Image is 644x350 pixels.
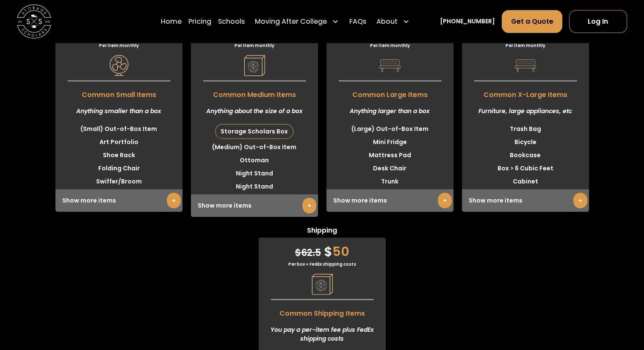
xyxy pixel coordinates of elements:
a: Get a Quote [502,10,562,33]
div: Show more items [55,189,182,212]
span: $ [324,242,332,261]
img: Pricing Category Icon [515,55,536,76]
li: Art Portfolio [55,136,182,149]
a: Log In [569,10,627,33]
a: + [438,193,452,208]
li: (Small) Out-of-Box Item [55,122,182,136]
div: Show more items [462,189,589,212]
img: Pricing Category Icon [312,274,333,295]
a: + [573,193,587,208]
div: Moving After College [255,16,327,26]
a: Home [161,9,182,33]
li: Mattress Pad [326,149,453,162]
div: About [373,9,413,33]
li: Mini Fridge [326,136,453,149]
span: 62.5 [295,246,321,259]
div: Show more items [191,194,318,217]
div: You pay a per-item fee plus FedEx shipping costs [259,319,386,350]
div: 50 [259,238,386,261]
li: (Large) Out-of-Box Item [326,122,453,136]
div: Anything larger than a box [326,100,453,122]
div: About [376,16,398,26]
li: Trash Bag [462,122,589,136]
div: Per item monthly [191,42,318,49]
span: $ [295,246,301,259]
span: Common Shipping Items [259,304,386,319]
li: Night Stand [191,167,318,180]
li: Folding Chair [55,162,182,175]
div: Furniture, large appliances, etc [462,100,589,122]
a: [PHONE_NUMBER] [440,17,495,26]
li: Night Stand [191,180,318,193]
img: Pricing Category Icon [379,55,401,76]
span: Common Medium Items [191,86,318,100]
div: Moving After College [252,9,342,33]
div: Per item monthly [55,42,182,49]
div: Anything smaller than a box [55,100,182,122]
li: Bookcase [462,149,589,162]
li: Cabinet [462,175,589,188]
div: Per item monthly [326,42,453,49]
li: Trunk [326,175,453,188]
div: Storage Scholars Box [216,125,293,139]
div: Show more items [326,189,453,212]
img: Storage Scholars main logo [17,4,51,39]
li: (Medium) Out-of-Box Item [191,141,318,154]
a: + [302,198,316,214]
div: Per box + FedEx shipping costs [259,261,386,267]
a: Pricing [188,9,211,33]
li: Desk Chair [326,162,453,175]
li: Ottoman [191,154,318,167]
li: Box > 6 Cubic Feet [462,162,589,175]
a: + [167,193,181,208]
li: Swiffer/Broom [55,175,182,188]
a: Schools [218,9,245,33]
li: Shoe Rack [55,149,182,162]
span: Common X-Large Items [462,86,589,100]
span: Common Small Items [55,86,182,100]
div: Per item monthly [462,42,589,49]
span: Common Large Items [326,86,453,100]
img: Pricing Category Icon [108,55,130,76]
img: Pricing Category Icon [244,55,265,76]
div: Anything about the size of a box [191,100,318,122]
a: FAQs [349,9,366,33]
li: Bicycle [462,136,589,149]
span: Shipping [259,225,386,238]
